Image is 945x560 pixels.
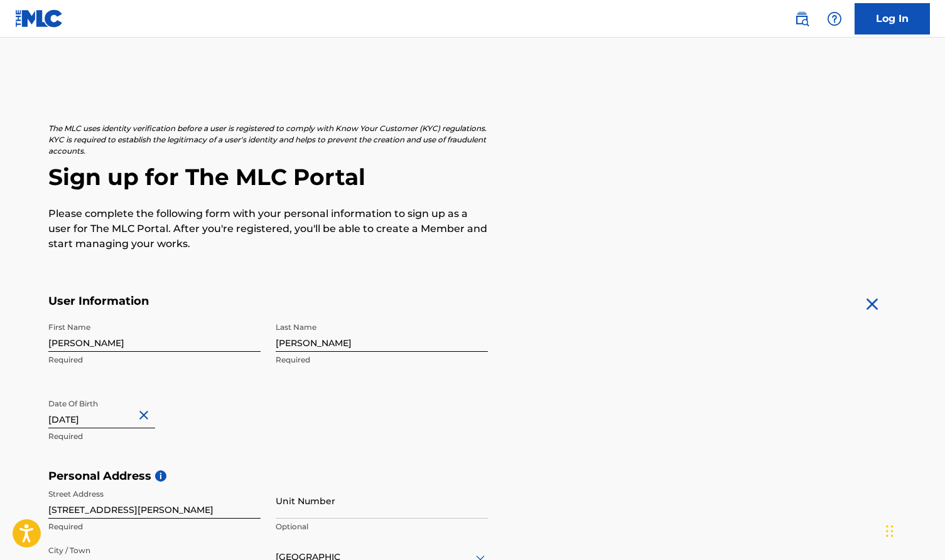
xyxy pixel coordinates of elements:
img: search [794,11,809,26]
div: Drag [886,512,894,550]
a: Log In [855,3,930,34]
p: Required [48,521,261,532]
p: The MLC uses identity verification before a user is registered to comply with Know Your Customer ... [48,123,488,157]
p: Please complete the following form with your personal information to sign up as a user for The ML... [48,206,488,251]
p: Required [276,354,488,366]
p: Required [48,354,261,366]
span: i [155,470,166,482]
div: Help [822,6,847,31]
h5: User Information [48,294,488,309]
img: MLC Logo [15,9,63,28]
p: Required [48,431,261,442]
a: Public Search [789,6,814,31]
p: Optional [276,521,488,532]
button: Close [136,396,155,435]
img: help [827,11,842,26]
img: close [862,294,882,314]
h5: Personal Address [48,469,897,483]
h2: Sign up for The MLC Portal [48,163,897,191]
iframe: Chat Widget [882,500,945,560]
